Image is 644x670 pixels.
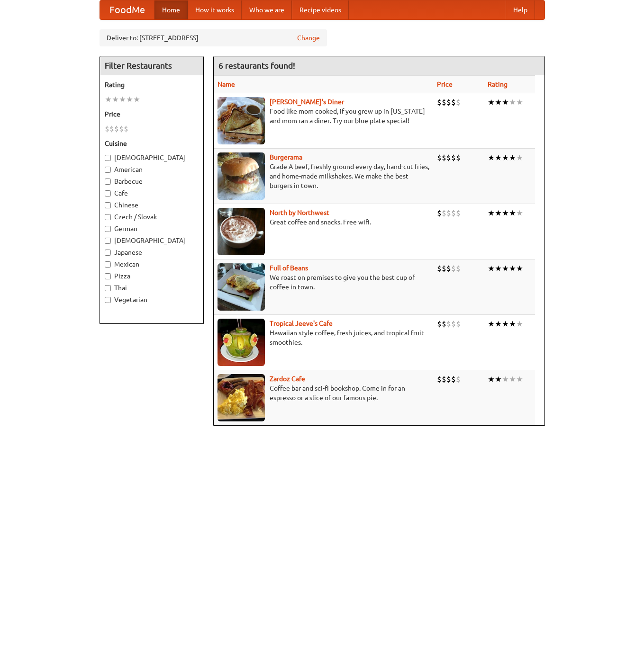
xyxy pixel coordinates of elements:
[437,319,442,329] li: $
[488,152,495,163] li: ★
[506,0,535,19] a: Help
[442,97,446,107] li: $
[437,208,442,218] li: $
[502,319,509,329] li: ★
[451,374,456,384] li: $
[105,188,199,198] label: Cafe
[126,94,133,105] li: ★
[270,209,329,216] a: North by Northwest
[105,261,111,268] input: Mexican
[154,0,188,19] a: Home
[105,94,112,105] li: ★
[100,56,203,75] h4: Filter Restaurants
[218,162,429,190] p: Grade A beef, freshly ground every day, hand-cut fries, and home-made milkshakes. We make the bes...
[105,297,111,303] input: Vegetarian
[270,98,344,106] a: [PERSON_NAME]'s Diner
[488,374,495,384] li: ★
[270,320,333,327] a: Tropical Jeeve's Cafe
[100,0,154,19] a: FoodMe
[105,179,111,185] input: Barbecue
[109,124,114,134] li: $
[105,224,199,233] label: German
[456,263,461,274] li: $
[105,248,199,257] label: Japanese
[218,97,265,144] img: sallys.jpg
[218,384,429,402] p: Coffee bar and sci-fi bookshop. Come in for an espresso or a slice of our famous pie.
[442,152,446,163] li: $
[105,109,199,119] h5: Price
[218,319,265,366] img: jeeves.jpg
[105,259,199,269] label: Mexican
[516,319,523,329] li: ★
[488,208,495,218] li: ★
[105,139,199,148] h5: Cuisine
[437,97,442,107] li: $
[270,153,302,161] a: Burgerama
[105,190,111,197] input: Cafe
[133,94,140,105] li: ★
[218,208,265,255] img: north.jpg
[442,319,446,329] li: $
[495,97,502,107] li: ★
[456,319,461,329] li: $
[488,263,495,274] li: ★
[105,271,199,281] label: Pizza
[105,283,199,293] label: Thai
[100,29,327,46] div: Deliver to: [STREET_ADDRESS]
[442,263,446,274] li: $
[292,0,349,19] a: Recipe videos
[218,217,429,227] p: Great coffee and snacks. Free wifi.
[502,263,509,274] li: ★
[488,319,495,329] li: ★
[456,152,461,163] li: $
[105,273,111,279] input: Pizza
[218,263,265,311] img: beans.jpg
[114,124,119,134] li: $
[495,208,502,218] li: ★
[502,208,509,218] li: ★
[270,375,305,383] b: Zardoz Cafe
[446,263,451,274] li: $
[495,374,502,384] li: ★
[105,153,199,162] label: [DEMOGRAPHIC_DATA]
[509,374,516,384] li: ★
[446,374,451,384] li: $
[218,273,429,292] p: We roast on premises to give you the best cup of coffee in town.
[105,124,109,134] li: $
[451,97,456,107] li: $
[105,165,199,174] label: American
[456,374,461,384] li: $
[105,212,199,222] label: Czech / Slovak
[437,374,442,384] li: $
[451,319,456,329] li: $
[437,152,442,163] li: $
[516,152,523,163] li: ★
[488,80,508,88] a: Rating
[242,0,292,19] a: Who we are
[218,374,265,421] img: zardoz.jpg
[105,155,111,161] input: [DEMOGRAPHIC_DATA]
[437,263,442,274] li: $
[502,97,509,107] li: ★
[105,80,199,89] h5: Rating
[451,152,456,163] li: $
[502,152,509,163] li: ★
[105,214,111,220] input: Czech / Slovak
[218,61,295,70] ng-pluralize: 6 restaurants found!
[105,295,199,304] label: Vegetarian
[105,167,111,173] input: American
[437,80,453,88] a: Price
[495,263,502,274] li: ★
[105,226,111,232] input: German
[516,97,523,107] li: ★
[516,374,523,384] li: ★
[495,152,502,163] li: ★
[509,208,516,218] li: ★
[105,238,111,244] input: [DEMOGRAPHIC_DATA]
[218,152,265,200] img: burgerama.jpg
[218,107,429,125] p: Food like mom cooked, if you grew up in [US_STATE] and mom ran a diner. Try our blue plate special!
